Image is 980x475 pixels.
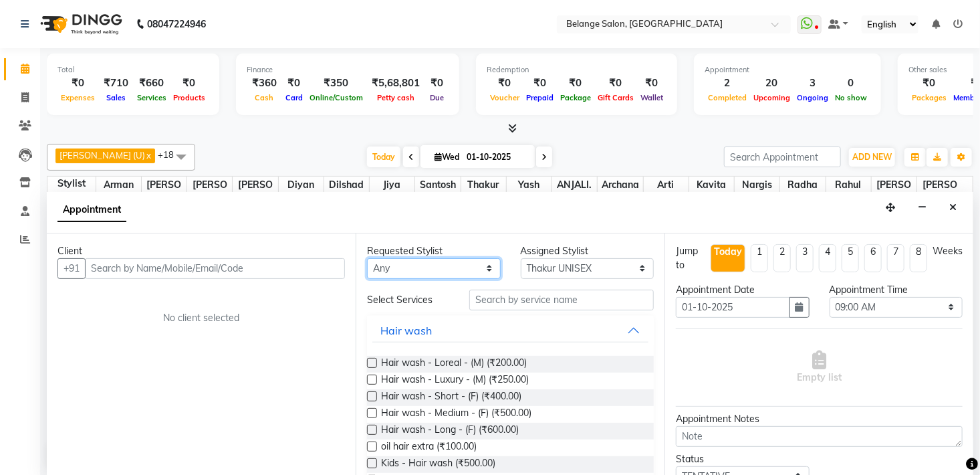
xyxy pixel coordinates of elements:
input: 2025-10-01 [463,147,529,167]
li: 7 [887,244,904,272]
div: ₹0 [908,76,950,91]
span: Packages [908,93,950,102]
div: ₹660 [134,76,170,91]
span: Online/Custom [306,93,366,102]
span: dilshad [324,177,369,193]
img: logo [34,5,126,43]
div: ₹0 [637,76,666,91]
span: Arman [96,177,141,193]
div: Appointment Notes [676,412,963,426]
span: No show [832,93,870,102]
span: ANJALI. [552,177,597,193]
a: x [145,150,151,161]
div: 0 [832,76,870,91]
span: [PERSON_NAME] [187,177,232,221]
button: +91 [57,258,86,279]
span: Yash UNISEX [507,177,552,207]
span: Hair wash - Medium - (F) (₹500.00) [381,406,531,423]
div: ₹0 [594,76,637,91]
span: Radha [780,177,825,193]
div: 2 [705,76,750,91]
span: oil hair extra (₹100.00) [381,440,477,456]
span: diyan [279,177,324,193]
div: Finance [247,64,449,76]
div: Today [714,245,742,259]
span: Gift Cards [594,93,637,102]
div: Weeks [933,244,963,258]
div: ₹710 [98,76,134,91]
div: No client selected [90,311,313,325]
input: Search by service name [469,290,654,310]
span: Jiya [370,177,414,193]
div: 20 [750,76,793,91]
span: ADD NEW [852,152,892,162]
button: Hair wash [372,318,648,343]
li: 8 [910,244,927,272]
span: Ongoing [793,93,832,102]
span: Completed [705,93,750,102]
div: ₹0 [282,76,306,91]
li: 4 [819,244,836,272]
span: Upcoming [750,93,793,102]
span: Expenses [57,93,98,102]
div: Total [57,64,209,76]
span: Hair wash - Short - (F) (₹400.00) [381,389,521,406]
span: [PERSON_NAME] (U) [59,150,145,161]
div: ₹350 [306,76,366,91]
span: Hair wash - Luxury - (M) (₹250.00) [381,373,529,389]
span: +18 [158,149,184,160]
div: 3 [793,76,832,91]
div: Select Services [357,293,459,307]
div: ₹0 [557,76,594,91]
span: Today [367,147,400,167]
span: Products [170,93,209,102]
span: Card [282,93,306,102]
div: Requested Stylist [367,244,501,258]
li: 6 [864,244,882,272]
button: Close [943,197,963,218]
span: Voucher [487,93,523,102]
div: Stylist [47,177,96,191]
span: Thakur UNISEX [461,177,506,207]
div: ₹5,68,801 [366,76,425,91]
span: Kids - Hair wash (₹500.00) [381,456,495,473]
div: ₹0 [57,76,98,91]
span: [PERSON_NAME] [233,177,277,221]
div: ₹0 [425,76,449,91]
div: Client [57,244,345,258]
span: Cash [252,93,277,102]
span: Archana [598,177,642,193]
div: ₹0 [170,76,209,91]
span: Empty list [797,351,842,385]
input: Search by Name/Mobile/Email/Code [85,258,345,279]
div: Status [676,452,810,466]
input: Search Appointment [724,147,841,167]
li: 5 [842,244,859,272]
span: Arti [644,177,689,193]
input: yyyy-mm-dd [676,297,790,318]
li: 1 [751,244,768,272]
span: Hair wash - Long - (F) (₹600.00) [381,423,519,440]
span: [PERSON_NAME] (U) [142,177,187,221]
li: 3 [796,244,814,272]
b: 08047224946 [147,5,206,43]
span: Wed [431,152,463,162]
span: Appointment [57,198,126,222]
span: Petty cash [374,93,418,102]
span: Nargis [735,177,779,193]
div: Hair wash [380,322,432,339]
span: Wallet [637,93,666,102]
div: Jump to [676,244,705,272]
span: [PERSON_NAME] [917,177,963,221]
span: Santosh [415,177,460,193]
span: Due [426,93,447,102]
div: Appointment [705,64,870,76]
span: Sales [103,93,129,102]
button: ADD NEW [849,148,895,167]
div: Assigned Stylist [521,244,654,258]
div: Redemption [487,64,666,76]
span: Hair wash - Loreal - (M) (₹200.00) [381,356,527,373]
span: Services [134,93,170,102]
div: ₹0 [487,76,523,91]
span: Rahul [826,177,871,193]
